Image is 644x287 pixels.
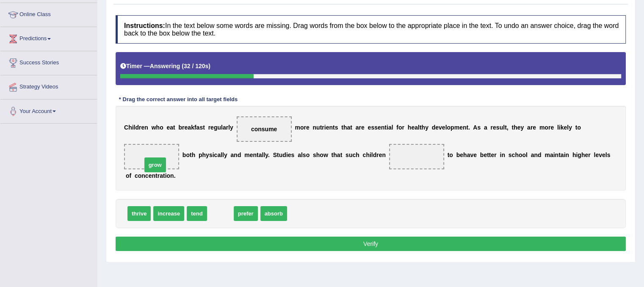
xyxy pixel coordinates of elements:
b: r [208,124,210,131]
b: r [402,124,404,131]
b: s [345,152,349,158]
b: y [206,152,209,158]
b: a [347,124,350,131]
b: t [487,152,489,158]
b: e [585,152,588,158]
b: s [335,124,338,131]
b: o [544,124,548,131]
b: a [337,152,340,158]
b: e [326,124,329,131]
b: e [493,124,496,131]
b: t [155,172,158,179]
b: t [190,152,192,158]
b: h [408,124,412,131]
b: h [343,124,347,131]
b: c [135,172,138,179]
b: e [141,124,144,131]
b: l [262,152,263,158]
b: h [333,152,337,158]
b: a [415,124,418,131]
b: e [550,124,554,131]
b: n [463,124,467,131]
b: i [559,124,561,131]
b: e [460,152,463,158]
b: y [230,124,233,131]
h4: In the text below some words are missing. Drag words from the box below to the appropriate place ... [116,15,626,44]
b: n [382,152,386,158]
b: f [194,124,196,131]
b: r [139,124,141,131]
b: i [370,152,371,158]
b: e [210,124,214,131]
b: r [494,152,496,158]
b: l [594,152,595,158]
b: l [418,124,420,131]
b: n [312,124,316,131]
b: o [160,124,163,131]
b: e [435,124,439,131]
b: w [152,124,156,131]
b: a [467,152,470,158]
b: t [277,152,279,158]
b: e [459,124,463,131]
b: i [387,124,388,131]
span: absorb [260,206,287,221]
b: o [138,172,142,179]
b: t [448,152,450,158]
b: t [466,124,468,131]
b: f [396,124,398,131]
b: t [384,124,387,131]
b: . [174,172,176,179]
b: t [420,124,422,131]
b: n [152,172,155,179]
b: r [548,124,550,131]
a: Online Class [0,3,97,24]
b: l [503,124,505,131]
b: o [320,152,323,158]
b: g [578,152,581,158]
b: a [230,152,234,158]
b: n [144,124,148,131]
b: a [527,124,531,131]
b: v [470,152,473,158]
b: i [564,152,565,158]
b: c [145,172,149,179]
b: e [149,172,152,179]
b: i [132,124,134,131]
b: i [553,152,555,158]
b: t [558,152,561,158]
b: e [184,124,188,131]
b: o [449,152,453,158]
b: v [439,124,442,131]
b: e [491,152,494,158]
b: h [202,152,206,158]
b: e [411,124,415,131]
b: a [170,124,173,131]
b: n [565,152,569,158]
b: o [306,152,310,158]
b: n [501,152,505,158]
b: s [199,124,203,131]
b: d [282,152,286,158]
b: t [257,152,259,158]
b: h [316,152,320,158]
b: u [279,152,283,158]
b: e [533,124,536,131]
b: a [223,124,226,131]
b: h [581,152,585,158]
b: o [398,124,402,131]
b: e [517,124,521,131]
b: a [531,152,534,158]
b: d [432,124,436,131]
b: d [238,152,241,158]
b: k [561,124,564,131]
b: e [306,124,310,131]
b: Answering [150,63,180,69]
b: u [500,124,503,131]
b: m [454,124,459,131]
b: a [188,124,191,131]
b: A [473,124,477,131]
b: h [156,124,160,131]
b: h [366,152,370,158]
b: t [575,124,578,131]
